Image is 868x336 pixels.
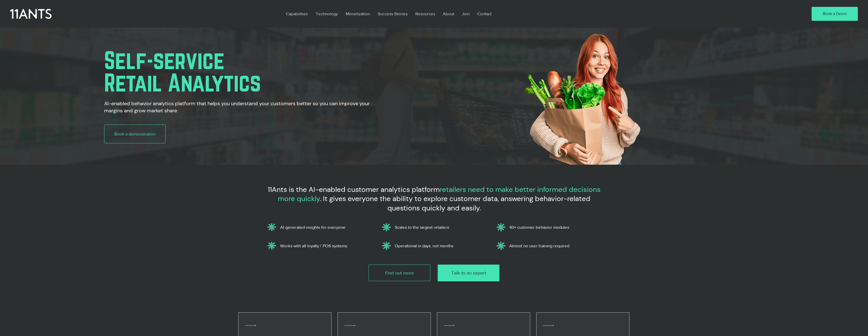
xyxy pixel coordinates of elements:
p: Resources [413,8,438,20]
a: Capabilities [282,8,312,20]
span: Find out more [385,270,414,276]
a: Success Stories [374,8,412,20]
p: 40+ customer behavior modules [509,225,602,230]
a: Resources [412,8,439,20]
span: Retail Analytics [104,69,261,96]
a: Contact [474,8,496,20]
p: Monetization [343,8,372,20]
p: Almost no user training required [509,243,602,248]
span: Self-service [104,47,225,74]
p: About [440,8,457,20]
p: Scales to the largest retailers [395,225,487,230]
span: Book a demonstration [114,131,155,137]
a: Join [458,8,474,20]
a: Talk to an expert [438,265,499,281]
h2: AI-enabled behavior analytics platform that helps you understand your customers better so you can... [104,100,388,114]
nav: Site [282,8,797,20]
span: 11Ants is the AI-enabled customer analytics platform [268,185,440,194]
span: Talk to an expert [451,270,486,276]
a: Monetization [342,8,374,20]
span: AI-generated insights for everyone [280,225,345,230]
a: Find out more [369,265,430,281]
p: Works with all loyalty / POS systems [280,243,373,248]
a: About [439,8,458,20]
span: . It gives everyone the ability to explore customer data, answering behavior-related questions qu... [320,194,590,212]
span: retailers need to make better informed decisions more quickly [278,185,601,203]
p: Success Stories [375,8,410,20]
p: Operational in days, not months [395,243,487,248]
a: Technology [312,8,342,20]
a: Book a demonstration [104,125,166,143]
span: Book a Demo [823,11,847,17]
a: Book a Demo [812,7,858,21]
p: Join [459,8,472,20]
p: Technology [313,8,340,20]
p: Contact [475,8,494,20]
p: Capabilities [283,8,310,20]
